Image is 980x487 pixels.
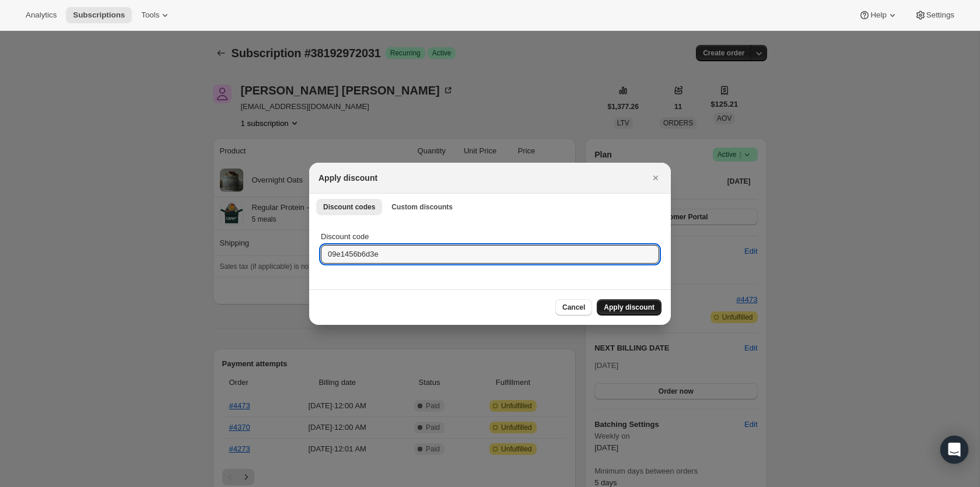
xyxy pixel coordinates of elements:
[647,170,664,186] button: Close
[73,10,125,20] span: Subscriptions
[391,202,453,212] span: Custom discounts
[66,7,132,23] button: Subscriptions
[562,303,585,312] span: Cancel
[321,232,369,241] span: Discount code
[940,436,968,464] div: Open Intercom Messenger
[19,7,64,23] button: Analytics
[141,10,159,20] span: Tools
[316,199,382,215] button: Discount codes
[309,219,671,289] div: Discount codes
[134,7,178,23] button: Tools
[870,10,886,20] span: Help
[852,7,905,23] button: Help
[908,7,961,23] button: Settings
[926,10,954,20] span: Settings
[597,299,661,316] button: Apply discount
[384,199,460,215] button: Custom discounts
[604,303,654,312] span: Apply discount
[26,10,57,20] span: Analytics
[318,172,377,184] h2: Apply discount
[321,245,659,264] input: Enter code
[555,299,592,316] button: Cancel
[323,202,375,212] span: Discount codes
